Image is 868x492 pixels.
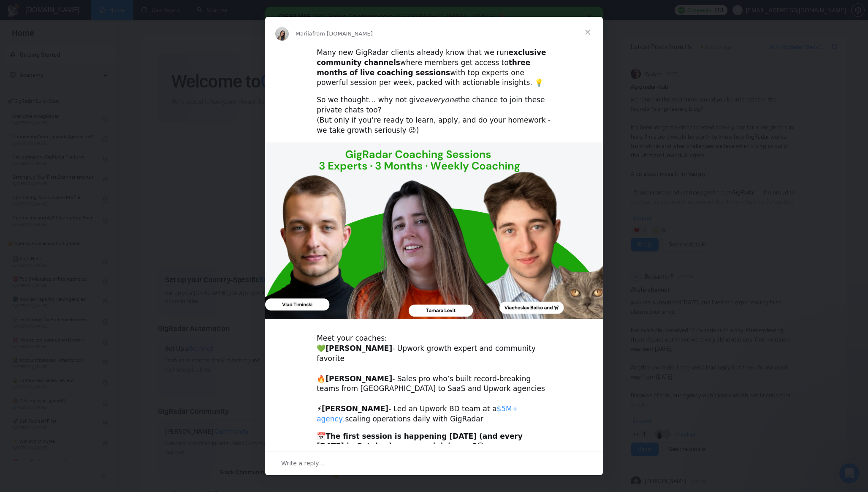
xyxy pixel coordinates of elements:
[572,17,603,47] span: Close
[250,14,296,22] a: Register here
[296,30,312,37] span: Mariia
[281,458,325,469] span: Write a reply…
[317,333,551,424] div: Meet your coaches: 💚 - Upwork growth expert and community favorite ​ 🔥 - Sales pro who’s built re...
[317,48,551,88] div: Many new GigRadar clients already know that we run where members get access to with top experts o...
[275,27,289,41] img: Profile image for Mariia
[325,344,392,353] b: [PERSON_NAME]
[322,8,330,13] div: Close
[317,432,523,451] b: The first session is happening [DATE] (and every [DATE] in October) - are you joining us?
[317,48,546,67] b: exclusive community channels
[317,432,551,452] div: 📅 😍
[424,96,458,104] i: everyone
[322,405,388,413] b: [PERSON_NAME]
[317,95,551,135] div: So we thought… why not give the chance to join these private chats too? (But only if you’re ready...
[325,374,392,383] b: [PERSON_NAME]
[14,6,46,14] b: OFFLINE
[26,14,89,22] b: [PERSON_NAME]
[14,6,311,23] div: in [GEOGRAPHIC_DATA] - [DATE] 🎉 Join & experts for Upwork, LinkedIn sales & more 👉🏻 👈🏻
[317,58,530,77] b: three months of live coaching sessions
[317,405,518,423] a: $5M+ agency,
[312,30,373,37] span: from [DOMAIN_NAME]
[265,451,603,475] div: Open conversation and reply
[48,6,122,14] a: TRC Sales Conference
